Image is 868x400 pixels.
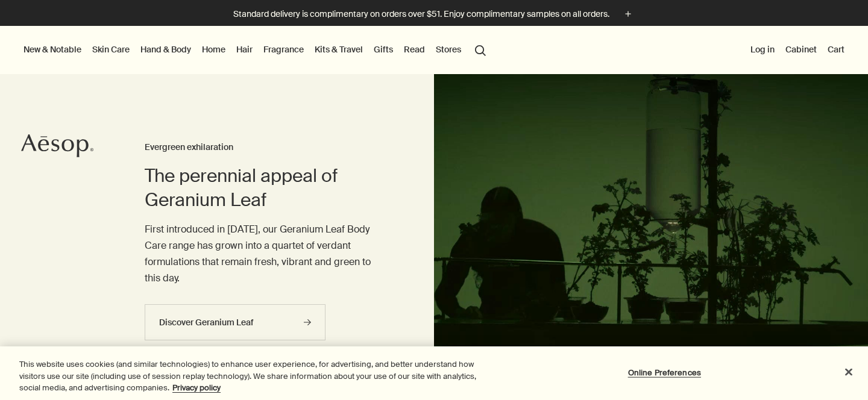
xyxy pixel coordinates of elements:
[627,360,702,384] button: Online Preferences, Opens the preference center dialog
[21,134,93,158] svg: Aesop
[200,42,228,57] a: Home
[21,42,84,57] button: New & Notable
[90,42,132,57] a: Skin Care
[748,26,847,74] nav: supplementary
[145,221,386,287] p: First introduced in [DATE], our Geranium Leaf Body Care range has grown into a quartet of verdant...
[21,134,93,161] a: Aesop
[233,7,635,21] button: Standard delivery is complimentary on orders over $51. Enjoy complimentary samples on all orders.
[145,140,386,155] h3: Evergreen exhilaration
[470,38,491,61] button: Open search
[145,304,325,340] a: Discover Geranium Leaf
[145,164,386,212] h2: The perennial appeal of Geranium Leaf
[138,42,193,57] a: Hand & Body
[825,42,847,57] button: Cart
[371,42,395,57] a: Gifts
[234,42,255,57] a: Hair
[172,383,221,393] a: More information about your privacy, opens in a new tab
[19,358,477,394] div: This website uses cookies (and similar technologies) to enhance user experience, for advertising,...
[433,42,464,57] button: Stores
[748,42,777,57] button: Log in
[783,42,819,57] a: Cabinet
[312,42,365,57] a: Kits & Travel
[835,358,862,385] button: Close
[261,42,306,57] a: Fragrance
[233,8,609,20] p: Standard delivery is complimentary on orders over $51. Enjoy complimentary samples on all orders.
[21,26,491,74] nav: primary
[401,42,427,57] a: Read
